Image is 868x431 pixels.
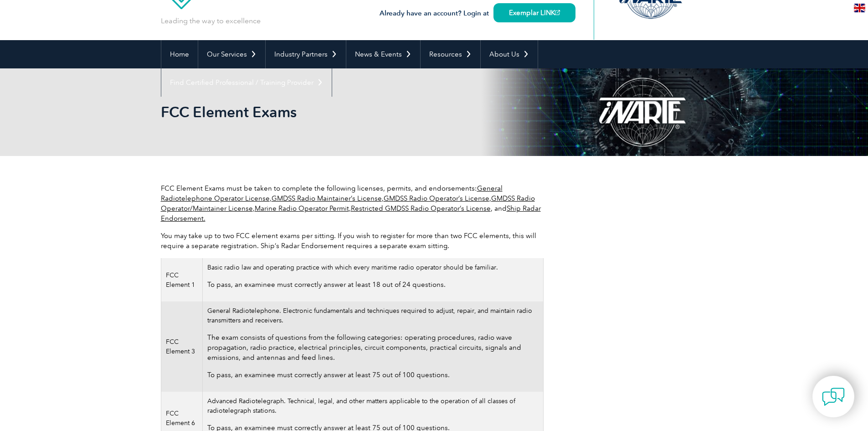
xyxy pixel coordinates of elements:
[481,40,538,68] a: About Us
[161,204,541,223] a: Ship Radar Endorsement.
[161,105,544,119] h2: FCC Element Exams
[207,280,538,290] p: To pass, an examinee must correctly answer at least 18 out of 24 questions.
[346,40,420,68] a: News & Events
[203,258,543,301] td: Basic radio law and operating practice with which every maritime radio operator should be familiar.
[207,332,538,363] p: The exam consists of questions from the following categories: operating procedures, radio wave pr...
[203,301,543,392] td: General Radiotelephone. Electronic fundamentals and techniques required to adjust, repair, and ma...
[266,40,346,68] a: Industry Partners
[384,194,489,203] a: GMDSS Radio Operator’s License
[255,204,349,213] a: Marine Radio Operator Permit
[822,385,845,408] img: contact-chat.png
[161,183,544,223] p: FCC Element Exams must be taken to complete the following licenses, permits, and endorsements: , ...
[854,4,865,12] img: en
[351,204,491,213] a: Restricted GMDSS Radio Operator’s License
[161,231,544,251] p: You may take up to two FCC element exams per sitting. If you wish to register for more than two F...
[272,194,382,203] a: GMDSS Radio Maintainer’s License
[421,40,480,68] a: Resources
[161,258,203,301] td: FCC Element 1
[161,68,332,97] a: Find Certified Professional / Training Provider
[198,40,265,68] a: Our Services
[161,40,198,68] a: Home
[493,3,575,22] a: Exemplar LINK
[161,301,203,392] td: FCC Element 3
[380,8,575,19] h3: Already have an account? Login at
[207,370,538,380] p: To pass, an examinee must correctly answer at least 75 out of 100 questions.
[161,16,261,26] p: Leading the way to excellence
[555,10,560,15] img: open_square.png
